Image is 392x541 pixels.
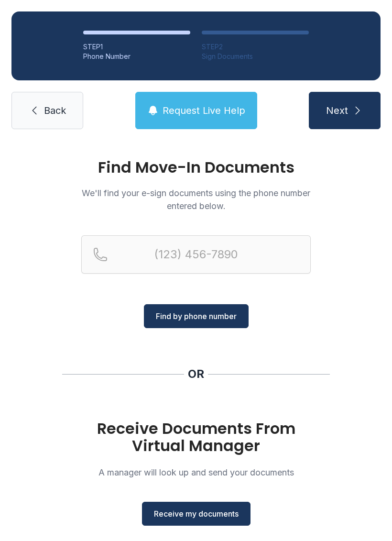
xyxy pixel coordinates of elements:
div: STEP 1 [83,42,190,52]
span: Receive my documents [154,508,239,519]
h1: Find Move-In Documents [81,160,311,175]
input: Reservation phone number [81,235,311,274]
div: Phone Number [83,52,190,61]
p: We'll find your e-sign documents using the phone number entered below. [81,187,311,212]
span: Next [326,104,348,117]
span: Back [44,104,66,117]
span: Find by phone number [156,310,237,322]
div: OR [188,366,204,382]
div: STEP 2 [202,42,309,52]
h1: Receive Documents From Virtual Manager [81,420,311,454]
span: Request Live Help [163,104,245,117]
p: A manager will look up and send your documents [81,466,311,479]
div: Sign Documents [202,52,309,61]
